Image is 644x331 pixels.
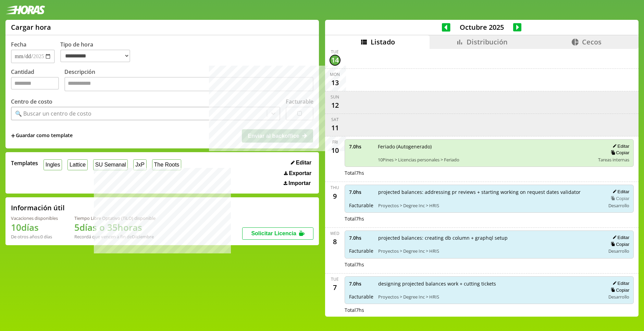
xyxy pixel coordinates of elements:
[15,110,91,117] div: 🔍 Buscar un centro de costo
[64,77,313,91] textarea: Descripción
[349,143,373,150] span: 7.0 hs
[286,98,313,105] label: Facturable
[242,227,313,240] button: Solicitar Licencia
[378,143,594,150] span: Feriado (Autogenerado)
[330,77,340,88] div: 13
[330,55,340,66] div: 14
[44,159,62,170] button: Ingles
[609,241,629,247] button: Copiar
[378,202,601,209] span: Proyectos > Degree Inc > HRIS
[67,159,88,170] button: Lattice
[608,294,629,300] span: Desarrollo
[74,221,156,234] h1: 5 días o 35 horas
[349,293,373,300] span: Facturable
[467,37,508,47] span: Distribución
[60,41,136,63] label: Tipo de hora
[296,160,311,166] span: Editar
[450,23,513,32] span: Octubre 2025
[331,185,339,190] div: Thu
[609,196,629,201] button: Copiar
[332,139,338,145] div: Fri
[378,294,601,300] span: Proyectos > Degree Inc > HRIS
[378,235,601,241] span: projected balances: creating db column + graphql setup
[288,180,311,186] span: Importar
[11,132,15,140] span: +
[11,68,64,93] label: Cantidad
[11,98,52,105] label: Centro de costo
[330,100,340,111] div: 12
[11,41,26,48] label: Fecha
[93,159,128,170] button: SU Semanal
[11,77,59,90] input: Cantidad
[608,248,629,254] span: Desarrollo
[345,170,634,176] div: Total 7 hs
[289,170,311,176] span: Exportar
[371,37,395,47] span: Listado
[330,282,340,293] div: 7
[610,189,629,195] button: Editar
[349,280,373,287] span: 7.0 hs
[11,234,58,240] div: De otros años: 0 días
[610,280,629,286] button: Editar
[330,145,340,156] div: 10
[289,159,313,166] button: Editar
[11,132,73,140] span: +Guardar como template
[609,150,629,156] button: Copiar
[152,159,181,170] button: The Roots
[349,189,373,195] span: 7.0 hs
[345,215,634,222] div: Total 7 hs
[330,122,340,133] div: 11
[349,248,373,254] span: Facturable
[609,287,629,293] button: Copiar
[331,117,339,122] div: Sat
[330,236,340,247] div: 8
[349,235,373,241] span: 7.0 hs
[11,221,58,234] h1: 10 días
[330,71,340,77] div: Mon
[11,23,51,32] h1: Cargar hora
[64,68,313,93] label: Descripción
[282,170,313,177] button: Exportar
[331,49,339,55] div: Tue
[11,215,58,221] div: Vacaciones disponibles
[610,235,629,240] button: Editar
[610,143,629,149] button: Editar
[582,37,602,47] span: Cecos
[349,202,373,209] span: Facturable
[378,157,594,163] span: 10Pines > Licencias personales > Feriado
[74,234,156,240] div: Recordá que vencen a fin de
[608,202,629,209] span: Desarrollo
[598,157,629,163] span: Tareas internas
[378,189,601,195] span: projected balances: addressing pr reviews + starting working on request dates validator
[5,5,45,14] img: logotipo
[331,94,339,100] div: Sun
[345,261,634,268] div: Total 7 hs
[330,190,340,201] div: 9
[60,50,130,62] select: Tipo de hora
[74,215,156,221] div: Tiempo Libre Optativo (TiLO) disponible
[331,276,339,282] div: Tue
[378,280,601,287] span: designing projected balances work + cutting tickets
[11,159,38,167] span: Templates
[251,230,296,236] span: Solicitar Licencia
[378,248,601,254] span: Proyectos > Degree Inc > HRIS
[11,203,65,212] h2: Información útil
[345,307,634,313] div: Total 7 hs
[330,230,339,236] div: Wed
[132,234,154,240] b: Diciembre
[133,159,146,170] button: JxP
[325,49,639,316] div: scrollable content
